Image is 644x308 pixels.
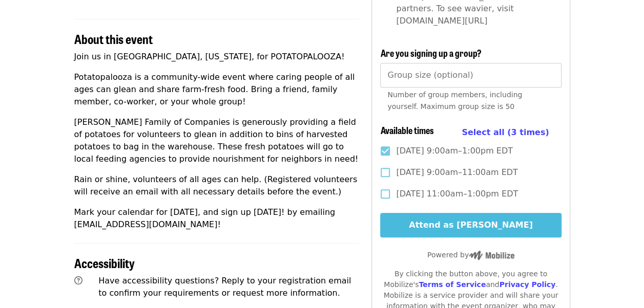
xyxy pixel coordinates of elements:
span: About this event [74,30,153,48]
i: question-circle icon [74,276,82,285]
span: [DATE] 9:00am–1:00pm EDT [396,145,512,157]
span: Powered by [427,251,514,259]
span: Select all (3 times) [462,127,549,137]
span: Number of group members, including yourself. Maximum group size is 50 [387,91,522,111]
a: Privacy Policy [499,280,555,289]
p: [PERSON_NAME] Family of Companies is generously providing a field of potatoes for volunteers to g... [74,116,360,165]
a: Terms of Service [419,280,486,289]
p: Rain or shine, volunteers of all ages can help. (Registered volunteers will receive an email with... [74,173,360,198]
input: [object Object] [380,63,561,87]
span: Are you signing up a group? [380,46,481,59]
button: Select all (3 times) [462,125,549,140]
p: Join us in [GEOGRAPHIC_DATA], [US_STATE], for POTATOPALOOZA! [74,51,360,63]
span: [DATE] 11:00am–1:00pm EDT [396,188,518,200]
p: Mark your calendar for [DATE], and sign up [DATE]! by emailing [EMAIL_ADDRESS][DOMAIN_NAME]! [74,206,360,231]
p: Potatopalooza is a community-wide event where caring people of all ages can glean and share farm-... [74,71,360,108]
img: Powered by Mobilize [469,251,514,260]
span: [DATE] 9:00am–11:00am EDT [396,166,517,179]
span: Accessibility [74,254,135,272]
span: Have accessibility questions? Reply to your registration email to confirm your requirements or re... [98,276,351,298]
span: Available times [380,123,433,137]
button: Attend as [PERSON_NAME] [380,213,561,237]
